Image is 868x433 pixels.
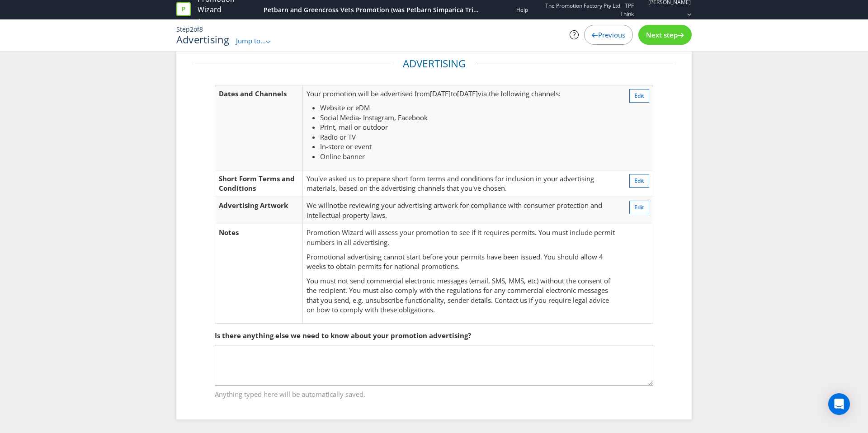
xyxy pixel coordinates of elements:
[264,5,481,14] div: Petbarn and Greencross Vets Promotion (was Petbarn Simparica Trio Promo)
[329,201,340,210] span: not
[307,252,617,272] p: Promotional advertising cannot start before your permits have been issued. You should allow 4 wee...
[199,25,203,33] span: 8
[320,113,359,122] span: Social Media
[320,103,370,112] span: Website or eDM
[629,174,649,188] button: Edit
[190,25,193,33] span: 2
[307,89,430,98] span: Your promotion will be advertised from
[320,122,388,132] span: Print, mail or outdoor
[307,228,617,247] p: Promotion Wizard will assess your promotion to see if it requires permits. You must include permi...
[634,92,644,99] span: Edit
[392,56,477,71] legend: Advertising
[307,276,617,315] p: You must not send commercial electronic messages (email, SMS, MMS, etc) without the consent of th...
[828,393,850,415] div: Open Intercom Messenger
[634,203,644,211] span: Edit
[320,142,372,151] span: In-store or event
[634,177,644,184] span: Edit
[598,30,625,39] span: Previous
[307,201,329,210] span: We will
[215,197,303,224] td: Advertising Artwork
[215,170,303,197] td: Short Form Terms and Conditions
[457,89,478,98] span: [DATE]
[629,201,649,214] button: Edit
[193,25,199,33] span: of
[430,89,451,98] span: [DATE]
[359,113,428,122] span: - Instagram, Facebook
[236,36,266,45] span: Jump to...
[320,132,356,141] span: Radio or TV
[516,6,528,14] a: Help
[307,174,594,193] span: You've asked us to prepare short form terms and conditions for inclusion in your advertising mate...
[629,89,649,103] button: Edit
[176,25,190,33] span: Step
[646,30,678,39] span: Next step
[176,34,229,45] h1: Advertising
[320,152,365,161] span: Online banner
[215,85,303,170] td: Dates and Channels
[451,89,457,98] span: to
[215,331,471,340] span: Is there anything else we need to know about your promotion advertising?
[215,224,303,324] td: Notes
[478,89,561,98] span: via the following channels:
[541,2,634,17] span: The Promotion Factory Pty Ltd - TPF Think
[215,386,653,399] span: Anything typed here will be automatically saved.
[307,201,602,219] span: be reviewing your advertising artwork for compliance with consumer protection and intellectual pr...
